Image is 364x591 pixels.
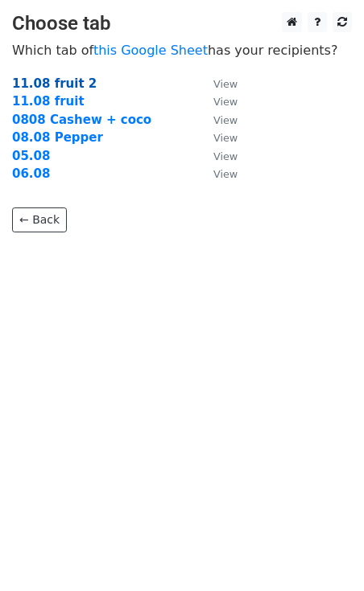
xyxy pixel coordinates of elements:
[12,130,103,145] a: 08.08 Pepper
[197,166,238,181] a: View
[213,150,238,162] small: View
[213,96,238,108] small: View
[197,149,238,163] a: View
[12,149,50,163] a: 05.08
[12,42,352,59] p: Which tab of has your recipients?
[93,43,208,58] a: this Google Sheet
[213,78,238,90] small: View
[197,94,238,109] a: View
[213,132,238,144] small: View
[12,94,85,109] a: 11.08 fruit
[12,166,50,181] a: 06.08
[12,76,97,91] a: 11.08 fruit 2
[197,76,238,91] a: View
[12,207,67,232] a: ← Back
[213,114,238,126] small: View
[197,130,238,145] a: View
[283,514,364,591] iframe: Chat Widget
[213,168,238,180] small: View
[197,113,238,127] a: View
[12,113,151,127] a: 0808 Cashew + coco
[12,12,352,35] h3: Choose tab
